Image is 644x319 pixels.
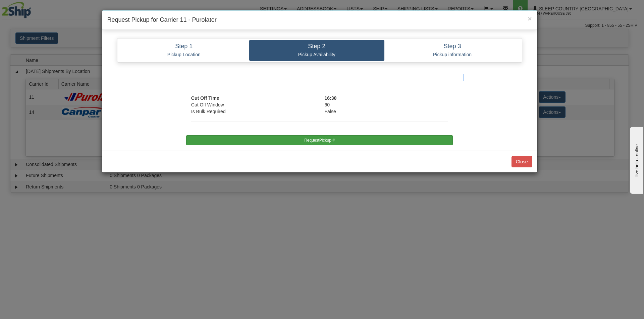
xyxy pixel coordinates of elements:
p: Pickup information [389,52,516,58]
div: Cut Off Window [186,101,320,108]
p: Pickup Location [124,52,245,58]
div: Is Bulk Required [186,108,320,115]
h4: Step 2 [254,43,379,50]
button: RequestPickup # [186,135,453,145]
span: × [528,15,532,22]
h4: Request Pickup for Carrier 11 - Purolator [107,16,532,24]
div: False [319,108,453,115]
p: Pickup Availability [254,52,379,58]
button: Close [528,15,532,22]
div: Cut Off Time [186,95,320,101]
iframe: chat widget [629,125,643,193]
a: Step 2 Pickup Availability [249,40,384,61]
h4: Step 3 [389,43,516,50]
a: Step 1 Pickup Location [119,40,250,61]
div: 16:30 [319,95,453,101]
a: Step 3 Pickup information [384,40,521,61]
div: live help - online [5,6,62,11]
div: 60 [319,101,453,108]
h4: Step 1 [124,43,245,50]
button: Close [512,156,532,167]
